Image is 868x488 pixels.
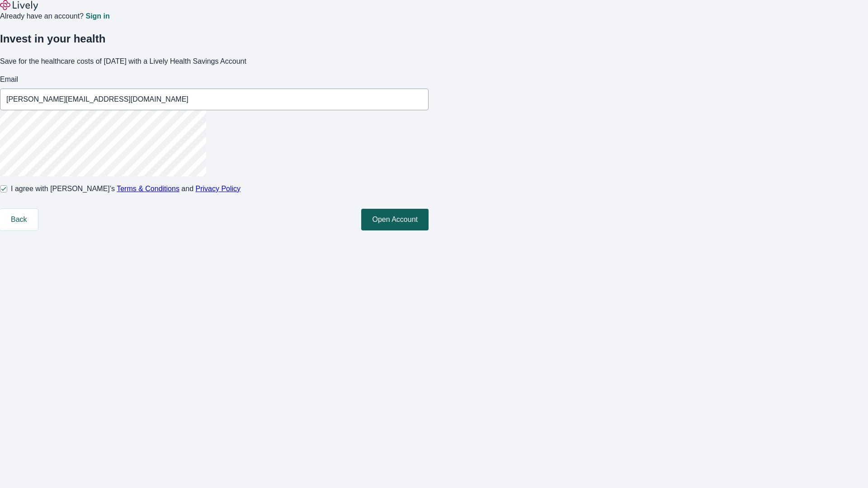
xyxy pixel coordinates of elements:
[11,183,241,194] span: I agree with [PERSON_NAME]’s and
[85,13,109,20] a: Sign in
[361,209,429,230] button: Open Account
[196,185,241,192] a: Privacy Policy
[117,185,179,192] a: Terms & Conditions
